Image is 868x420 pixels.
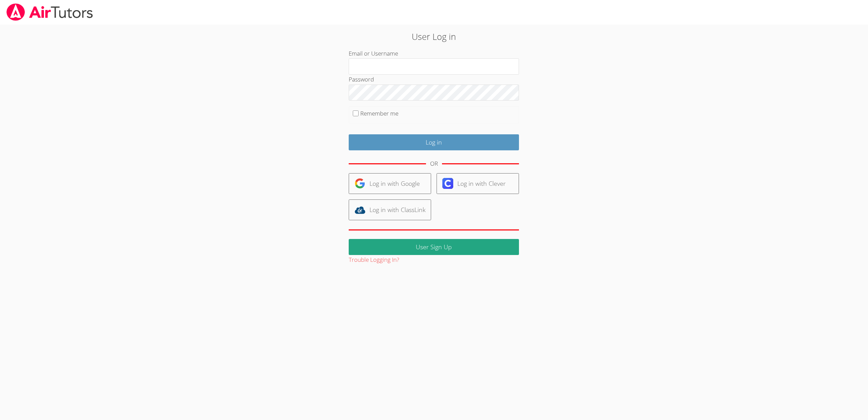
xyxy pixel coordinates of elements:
[349,255,399,265] button: Trouble Logging In?
[360,109,398,117] label: Remember me
[354,178,365,189] img: google-logo-50288ca7cdecda66e5e0955fdab243c47b7ad437acaf1139b6f446037453330a.svg
[437,173,519,194] a: Log in with Clever
[349,173,431,194] a: Log in with Google
[349,239,519,255] a: User Sign Up
[349,199,431,220] a: Log in with ClassLink
[6,3,94,21] img: airtutors_banner-c4298cdbf04f3fff15de1276eac7730deb9818008684d7c2e4769d2f7ddbe033.png
[430,159,438,169] div: OR
[442,178,453,189] img: clever-logo-6eab21bc6e7a338710f1a6ff85c0baf02591cd810cc4098c63d3a4b26e2feb20.svg
[200,30,668,43] h2: User Log in
[349,49,398,57] label: Email or Username
[354,205,365,215] img: classlink-logo-d6bb404cc1216ec64c9a2012d9dc4662098be43eaf13dc465df04b49fa7ab582.svg
[349,134,519,150] input: Log in
[349,75,374,83] label: Password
